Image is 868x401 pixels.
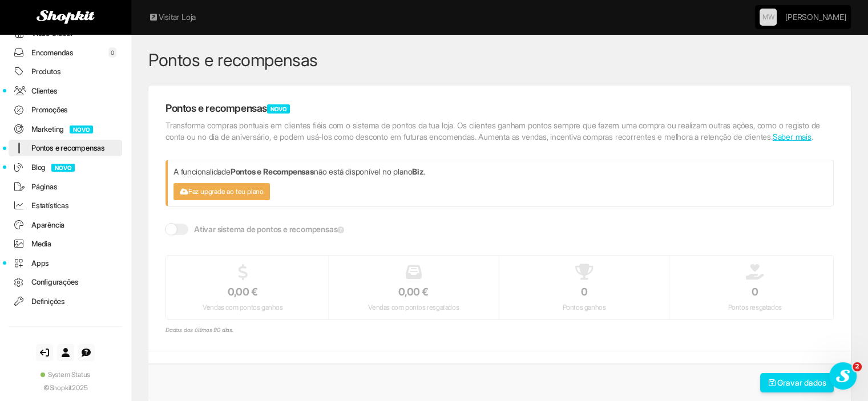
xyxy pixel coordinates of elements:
[9,370,122,379] a: System Status
[9,293,122,310] a: Definições
[9,236,122,252] a: Media
[9,102,122,118] a: Promoções
[43,383,88,392] span: © 2025
[70,125,93,133] span: NOVO
[760,9,777,26] a: MW
[57,344,74,361] a: Conta
[760,373,834,392] button: Gravar dados
[9,217,122,233] a: Aparência
[9,274,122,290] a: Configurações
[165,103,834,114] h4: Pontos e recompensas
[231,167,314,176] strong: Pontos e Recompensas
[165,326,233,333] em: Dados dos últimos 90 dias.
[36,344,53,361] a: Sair
[9,83,122,99] a: Clientes
[173,183,270,200] a: Faz upgrade ao teu plano
[853,362,862,371] span: 2
[165,120,834,143] p: Transforma compras pontuais em clientes fiéis com o sistema de pontos da tua loja. Os clientes ga...
[9,140,122,156] a: Pontos e recompensas
[9,121,122,137] a: MarketingNOVO
[48,370,90,379] span: System Status
[829,362,857,390] iframe: Intercom live chat
[9,179,122,195] a: Páginas
[37,10,95,24] img: Shopkit
[9,159,122,176] a: BlogNOVO
[785,6,846,29] a: [PERSON_NAME]
[148,11,196,23] a: Visitar Loja
[148,50,318,70] a: Pontos e recompensas
[9,197,122,214] a: Estatísticas
[108,47,116,58] span: 0
[51,164,75,172] span: NOVO
[412,167,423,176] strong: Biz
[50,383,72,392] a: Shopkit
[9,44,122,61] a: Encomendas0
[773,132,812,141] a: Saber mais
[9,255,122,272] a: Apps
[78,344,95,361] a: Suporte
[267,104,290,114] span: NOVO
[173,166,827,177] p: A funcionalidade não está disponível no plano .
[9,63,122,80] a: Produtos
